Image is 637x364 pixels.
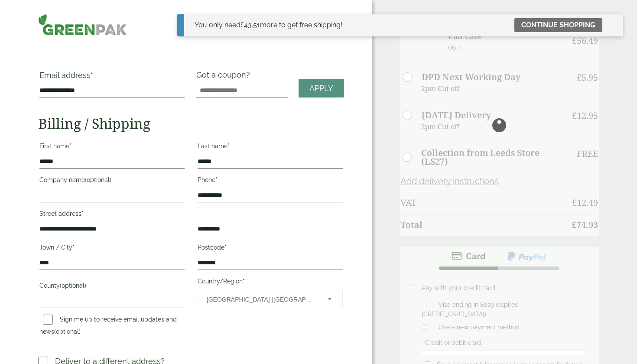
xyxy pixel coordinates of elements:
[195,20,342,30] div: You only need more to get free shipping!
[514,18,602,32] a: Continue shopping
[240,21,260,29] span: 43.51
[215,176,218,183] abbr: required
[39,241,185,256] label: Town / City
[39,208,185,222] label: Street address
[91,71,93,80] abbr: required
[227,143,230,149] abbr: required
[85,176,111,183] span: (optional)
[69,143,71,149] abbr: required
[43,315,53,325] input: Sign me up to receive email updates and news(optional)
[38,14,127,36] img: GreenPak Supplies
[196,70,253,84] label: Got a coupon?
[39,316,177,338] label: Sign me up to receive email updates and news
[39,140,185,155] label: First name
[198,140,343,155] label: Last name
[38,115,344,132] h2: Billing / Shipping
[39,279,185,294] label: County
[299,79,344,97] a: Apply
[224,244,227,251] abbr: required
[39,71,185,84] label: Email address
[72,244,75,251] abbr: required
[81,210,84,217] abbr: required
[198,290,343,308] span: Country/Region
[207,290,316,309] span: United Kingdom (UK)
[39,174,185,188] label: Company name
[309,84,333,93] span: Apply
[198,275,343,290] label: Country/Region
[198,174,343,188] label: Phone
[54,328,81,335] span: (optional)
[198,241,343,256] label: Postcode
[60,282,86,289] span: (optional)
[240,21,244,29] span: £
[243,278,245,285] abbr: required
